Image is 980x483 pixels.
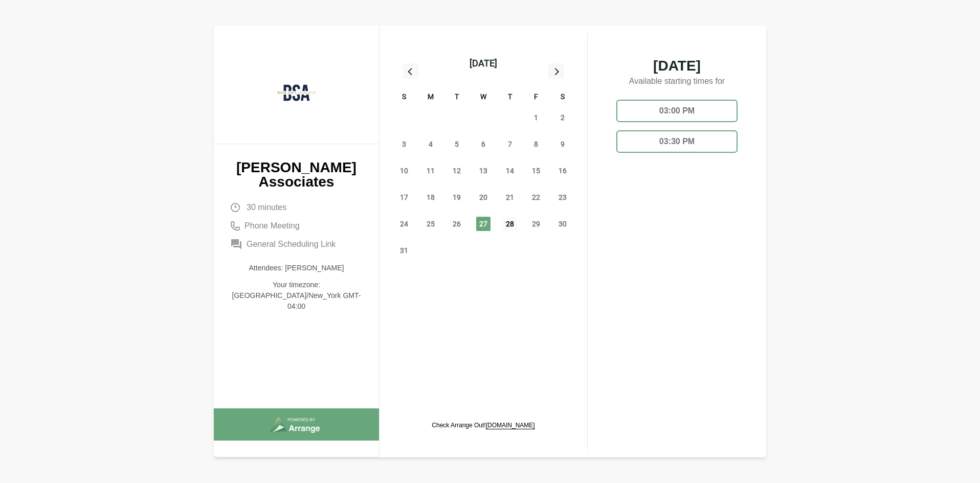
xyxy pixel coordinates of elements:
span: Saturday, August 23, 2025 [555,190,570,204]
span: Thursday, August 28, 2025 [503,217,517,231]
span: Friday, August 22, 2025 [529,190,543,204]
span: Monday, August 18, 2025 [424,190,438,204]
span: Monday, August 11, 2025 [424,164,438,178]
div: W [470,91,497,104]
p: Check Arrange Out! [432,421,534,429]
span: Thursday, August 7, 2025 [503,137,517,151]
span: Monday, August 25, 2025 [424,217,438,231]
span: Wednesday, August 27, 2025 [476,217,491,231]
div: F [523,91,550,104]
span: Saturday, August 2, 2025 [555,110,570,125]
div: S [549,91,576,104]
span: Monday, August 4, 2025 [424,137,438,151]
span: Wednesday, August 6, 2025 [476,137,491,151]
span: Sunday, August 17, 2025 [397,190,411,204]
div: [DATE] [470,56,497,71]
span: 30 minutes [247,201,286,214]
p: Your timezone: [GEOGRAPHIC_DATA]/New_York GMT-04:00 [230,280,363,312]
p: Available starting times for [608,73,746,91]
span: Sunday, August 3, 2025 [397,137,411,151]
span: [DATE] [608,59,746,73]
div: T [443,91,470,104]
span: Friday, August 1, 2025 [529,110,543,125]
span: Sunday, August 10, 2025 [397,164,411,178]
span: Wednesday, August 13, 2025 [476,164,491,178]
span: Tuesday, August 12, 2025 [450,164,464,178]
p: Attendees: [PERSON_NAME] [230,263,363,273]
span: Friday, August 15, 2025 [529,164,543,178]
span: Friday, August 8, 2025 [529,137,543,151]
span: Saturday, August 30, 2025 [555,217,570,231]
div: 03:30 PM [616,130,738,153]
a: [DOMAIN_NAME] [486,422,535,429]
span: Sunday, August 31, 2025 [397,243,411,258]
div: M [417,91,444,104]
span: Thursday, August 21, 2025 [503,190,517,204]
span: Thursday, August 14, 2025 [503,164,517,178]
span: General Scheduling Link [247,238,336,250]
span: Phone Meeting [244,220,300,232]
span: Saturday, August 16, 2025 [555,164,570,178]
span: Saturday, August 9, 2025 [555,137,570,151]
div: S [391,91,417,104]
span: Tuesday, August 19, 2025 [450,190,464,204]
span: Tuesday, August 5, 2025 [450,137,464,151]
span: Sunday, August 24, 2025 [397,217,411,231]
div: T [497,91,523,104]
span: Tuesday, August 26, 2025 [450,217,464,231]
span: Wednesday, August 20, 2025 [476,190,491,204]
div: 03:00 PM [616,100,738,122]
span: Friday, August 29, 2025 [529,217,543,231]
p: [PERSON_NAME] Associates [230,160,363,189]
